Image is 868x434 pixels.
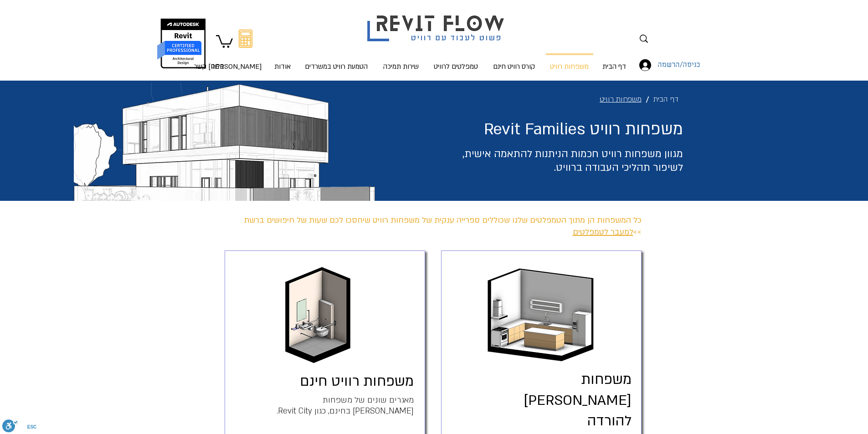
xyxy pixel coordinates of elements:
[271,54,294,79] p: אודות
[279,266,357,366] img: קובץ שירותי נכים רוויט בחינם
[206,53,231,71] a: בלוג
[485,53,543,71] a: קורס רוויט חינם
[646,95,649,104] span: /
[358,1,516,44] img: Revit flow logo פשוט לעבוד עם רוויט
[633,56,674,74] button: כניסה/הרשמה
[301,54,371,79] p: הטמעת רוויט במשרדים
[239,30,252,48] svg: מחשבון מעבר מאוטוקאד לרוויט
[543,53,596,71] a: משפחות רוויט
[74,83,375,208] img: וילה תכנון יונתן אלדד revit template.webp
[376,53,426,71] a: שירות תמיכה
[462,147,683,174] span: מגוון משפחות רוויט חכמות הניתנות להתאמה אישית, לשיפור תהליכי העבודה ברוויט.
[546,55,592,79] p: משפחות רוויט
[277,395,414,416] span: מאגרים שונים של משפחות [PERSON_NAME] בחינם, כגון Revit City.
[426,53,485,71] a: טמפלטים לרוויט
[380,54,422,79] p: שירות תמיכה
[489,54,539,79] p: קורס רוויט חינם
[599,54,630,79] p: דף הבית
[300,372,414,391] a: משפחות רוויט חינם
[485,262,597,365] img: משפחות רוויט מטבח להורדה
[524,370,632,430] a: משפחות [PERSON_NAME] להורדה
[156,18,207,69] img: autodesk certified professional in revit for architectural design יונתן אלדד
[190,54,265,79] p: [PERSON_NAME] קשר
[268,53,297,71] a: אודות
[430,54,482,79] p: טמפלטים לרוויט
[653,93,678,106] span: דף הבית
[573,227,633,237] a: למעבר לטמפלטים
[649,91,683,108] a: דף הבית
[231,53,268,71] a: [PERSON_NAME] קשר
[654,59,703,71] span: כניסה/הרשמה
[200,53,633,71] nav: אתר
[437,90,683,108] nav: נתיב הניווט (breadcrumbs)
[600,93,642,106] span: משפחות רוויט
[484,118,683,140] span: משפחות רוויט Revit Families
[595,91,646,108] a: משפחות �רוויט
[596,53,633,71] a: דף הבית
[208,54,228,79] p: בלוג
[244,215,642,237] span: כל המשפחות הן מתוך הטמפלטים שלנו שכוללים ספרייה ענקית של משפחות רוויט שיחסכו לכם שעות של חיפושים ...
[297,53,376,71] a: הטמעת רוויט במשרדים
